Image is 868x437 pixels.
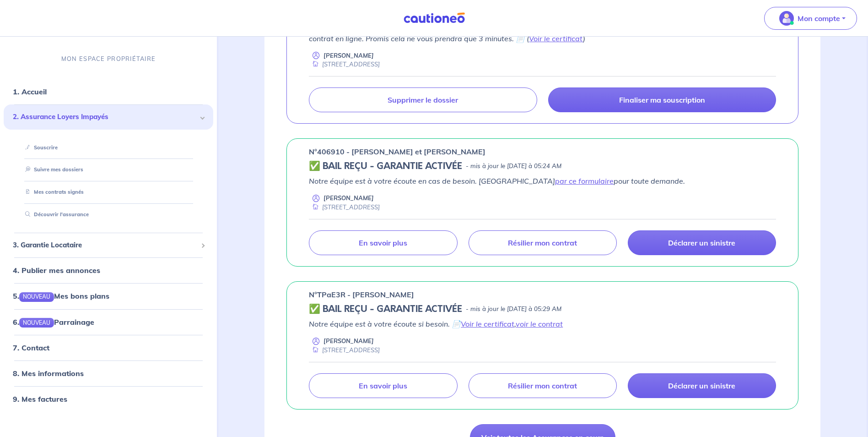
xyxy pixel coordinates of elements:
[15,207,202,222] div: Découvrir l'assurance
[309,87,537,112] a: Supprimer le dossier
[309,304,462,315] h5: ✅ BAIL REÇU - GARANTIE ACTIVÉE
[469,373,617,398] a: Résilier mon contrat
[15,163,202,178] div: Suivre mes dossiers
[13,394,67,404] a: 9. Mes factures
[13,112,197,123] span: 2. Assurance Loyers Impayés
[400,12,469,24] img: Cautioneo
[4,105,213,130] div: 2. Assurance Loyers Impayés
[359,381,407,390] p: En savoir plus
[4,313,213,331] div: 6.NOUVEAUParrainage
[309,318,776,329] p: Notre équipe est à votre écoute si besoin. 📄 ,
[508,238,577,247] p: Résilier mon contrat
[13,87,47,97] a: 1. Accueil
[309,346,380,355] div: [STREET_ADDRESS]
[22,144,58,151] a: Souscrire
[22,211,89,218] a: Découvrir l'assurance
[309,289,414,300] p: n°TPaE3R - [PERSON_NAME]
[4,236,213,254] div: 3. Garantie Locataire
[309,161,462,172] h5: ✅ BAIL REÇU - GARANTIE ACTIVÉE
[628,230,776,255] a: Déclarer un sinistre
[4,83,213,101] div: 1. Accueil
[61,55,156,63] p: MON ESPACE PROPRIÉTAIRE
[388,95,458,104] p: Supprimer le dossier
[628,373,776,398] a: Déclarer un sinistre
[323,337,374,345] p: [PERSON_NAME]
[309,203,380,212] div: [STREET_ADDRESS]
[13,317,94,327] a: 6.NOUVEAUParrainage
[529,34,583,43] a: Voir le certificat
[13,292,109,301] a: 5.NOUVEAUMes bons plans
[548,87,776,112] a: Finaliser ma souscription
[323,51,374,60] p: [PERSON_NAME]
[359,238,407,247] p: En savoir plus
[461,319,514,328] a: Voir le certificat
[4,339,213,357] div: 7. Contact
[309,304,776,315] div: state: CONTRACT-VALIDATED, Context: NEW,MAYBE-CERTIFICATE,ALONE,LESSOR-DOCUMENTS
[469,230,617,255] a: Résilier mon contrat
[668,238,735,247] p: Déclarer un sinistre
[516,319,563,328] a: voir le contrat
[15,185,202,200] div: Mes contrats signés
[323,194,374,202] p: [PERSON_NAME]
[309,175,776,186] p: Notre équipe est à votre écoute en cas de besoin. [GEOGRAPHIC_DATA] pour toute demande.
[309,60,380,69] div: [STREET_ADDRESS]
[508,381,577,390] p: Résilier mon contrat
[309,161,776,172] div: state: CONTRACT-VALIDATED, Context: ,MAYBE-CERTIFICATE,,LESSOR-DOCUMENTS,IS-ODEALIM
[22,189,84,196] a: Mes contrats signés
[466,305,561,314] p: - mis à jour le [DATE] à 05:29 AM
[13,266,100,275] a: 4. Publier mes annonces
[309,373,457,398] a: En savoir plus
[13,240,197,251] span: 3. Garantie Locataire
[4,262,213,280] div: 4. Publier mes annonces
[4,390,213,408] div: 9. Mes factures
[13,343,49,352] a: 7. Contact
[619,95,705,104] p: Finaliser ma souscription
[779,11,794,26] img: illu_account_valid_menu.svg
[4,287,213,306] div: 5.NOUVEAUMes bons plans
[764,7,857,30] button: illu_account_valid_menu.svgMon compte
[13,369,84,378] a: 8. Mes informations
[466,162,561,171] p: - mis à jour le [DATE] à 05:24 AM
[15,140,202,155] div: Souscrire
[798,13,840,24] p: Mon compte
[668,381,735,390] p: Déclarer un sinistre
[4,364,213,382] div: 8. Mes informations
[555,176,614,186] a: par ce formulaire
[309,146,485,157] p: n°406910 - [PERSON_NAME] et [PERSON_NAME]
[309,230,457,255] a: En savoir plus
[22,167,83,173] a: Suivre mes dossiers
